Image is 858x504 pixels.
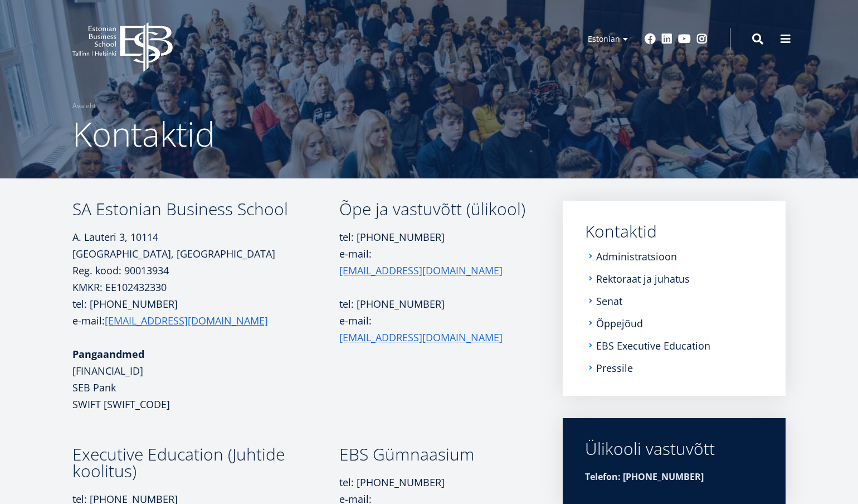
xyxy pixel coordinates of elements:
[72,346,339,413] p: [FINANCIAL_ID] SEB Pank SWIFT [SWIFT_CODE]
[596,340,710,351] a: EBS Executive Education
[72,347,144,361] strong: Pangaandmed
[585,223,763,240] a: Kontaktid
[596,318,643,329] a: Õppejõud
[596,251,677,262] a: Administratsioon
[696,33,708,45] a: Instagram
[72,229,339,279] p: A. Lauteri 3, 10114 [GEOGRAPHIC_DATA], [GEOGRAPHIC_DATA] Reg. kood: 90013934
[339,312,530,346] p: e-mail:
[339,329,503,346] a: [EMAIL_ADDRESS][DOMAIN_NAME]
[585,440,763,457] div: Ülikooli vastuvõtt
[72,111,215,157] span: Kontaktid
[339,229,530,279] p: tel: [PHONE_NUMBER] e-mail:
[339,201,530,217] h3: Õpe ja vastuvõtt (ülikool)
[72,446,339,479] h3: Executive Education (Juhtide koolitus)
[72,100,96,112] a: Avaleht
[661,33,672,45] a: Linkedin
[645,33,656,45] a: Facebook
[596,273,690,284] a: Rektoraat ja juhatus
[72,295,339,329] p: tel: [PHONE_NUMBER] e-mail:
[596,362,633,374] a: Pressile
[72,279,339,295] p: KMKR: EE102432330
[596,295,622,307] a: Senat
[339,262,503,279] a: [EMAIL_ADDRESS][DOMAIN_NAME]
[339,295,530,312] p: tel: [PHONE_NUMBER]
[105,312,268,329] a: [EMAIL_ADDRESS][DOMAIN_NAME]
[585,471,704,483] strong: Telefon: [PHONE_NUMBER]
[72,201,339,217] h3: SA Estonian Business School
[678,33,691,45] a: Youtube
[339,446,530,463] h3: EBS Gümnaasium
